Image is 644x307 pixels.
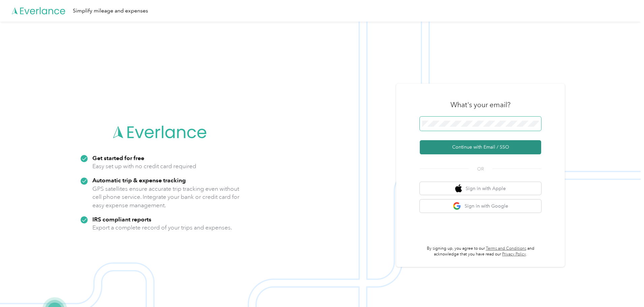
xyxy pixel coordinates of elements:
[92,185,240,210] p: GPS satellites ensure accurate trip tracking even without cell phone service. Integrate your bank...
[420,182,541,195] button: apple logoSign in with Apple
[455,184,462,193] img: apple logo
[73,7,148,15] div: Simplify mileage and expenses
[420,140,541,154] button: Continue with Email / SSO
[420,246,541,257] p: By signing up, you agree to our and acknowledge that you have read our .
[420,199,541,213] button: google logoSign in with Google
[453,202,461,210] img: google logo
[92,216,151,223] strong: IRS compliant reports
[469,165,492,173] span: OR
[502,252,526,257] a: Privacy Policy
[450,100,510,110] h3: What's your email?
[92,223,232,232] p: Export a complete record of your trips and expenses.
[92,162,196,171] p: Easy set up with no credit card required
[92,177,186,184] strong: Automatic trip & expense tracking
[486,246,526,251] a: Terms and Conditions
[92,154,144,161] strong: Get started for free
